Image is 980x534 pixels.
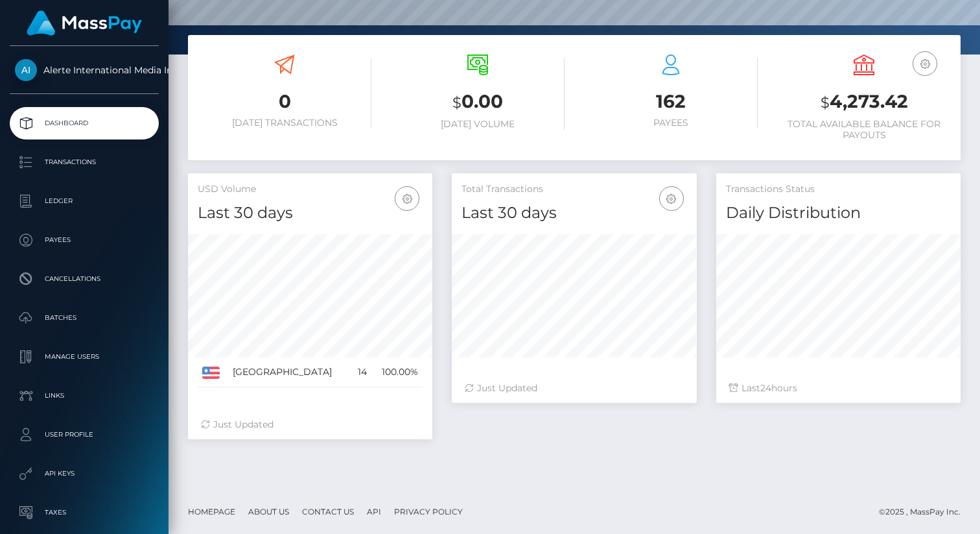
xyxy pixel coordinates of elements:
span: Alerte International Media Inc. [10,64,159,76]
p: Batches [15,308,154,328]
p: Transactions [15,152,154,172]
td: 14 [351,358,371,387]
h3: 4,273.42 [777,89,951,115]
a: Payees [10,224,159,256]
h4: Daily Distribution [726,202,951,225]
p: Payees [15,230,154,250]
img: MassPay Logo [27,10,142,36]
p: Cancellations [15,269,154,289]
a: API Keys [10,457,159,490]
div: Just Updated [465,382,683,395]
a: Links [10,380,159,412]
div: Last hours [729,382,948,395]
h6: [DATE] Volume [391,119,565,130]
h6: Payees [584,117,758,128]
small: $ [821,93,830,112]
a: Manage Users [10,341,159,373]
p: Ledger [15,191,154,211]
a: Contact Us [297,502,359,522]
p: Manage Users [15,347,154,367]
span: 24 [760,382,771,394]
h3: 162 [584,89,758,114]
h3: 0 [198,89,371,114]
td: 100.00% [371,358,423,387]
h6: [DATE] Transactions [198,117,371,128]
p: Dashboard [15,114,154,133]
a: Ledger [10,185,159,217]
h3: 0.00 [391,89,565,115]
a: Dashboard [10,107,159,140]
a: Homepage [183,502,240,522]
div: Just Updated [201,418,419,431]
a: Cancellations [10,263,159,295]
a: Batches [10,302,159,334]
h5: Transactions Status [726,183,951,196]
h6: Total Available Balance for Payouts [777,119,951,141]
h5: USD Volume [198,183,423,196]
h5: Total Transactions [461,183,686,196]
p: Links [15,386,154,406]
a: About Us [243,502,294,522]
h4: Last 30 days [198,202,423,225]
a: User Profile [10,419,159,451]
a: Transactions [10,146,159,178]
p: Taxes [15,503,154,522]
h4: Last 30 days [461,202,686,225]
a: Privacy Policy [389,502,468,522]
a: Taxes [10,496,159,529]
small: $ [452,93,461,112]
a: API [362,502,386,522]
div: © 2025 , MassPay Inc. [879,505,970,519]
p: API Keys [15,464,154,483]
img: US.png [202,367,220,378]
img: Alerte International Media Inc. [15,59,37,81]
td: [GEOGRAPHIC_DATA] [228,358,351,387]
p: User Profile [15,425,154,444]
